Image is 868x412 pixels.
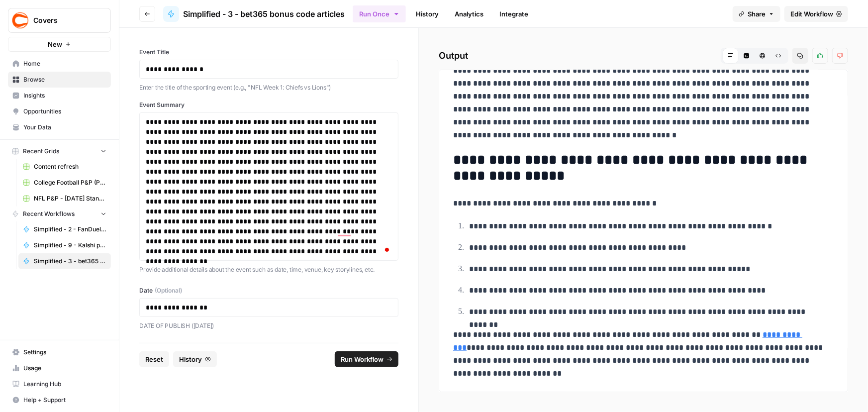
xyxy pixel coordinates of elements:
label: Event Summary [139,101,398,109]
span: Edit Workflow [790,9,833,19]
span: Usage [23,364,106,373]
a: Usage [8,360,111,376]
span: Simplified - 3 - bet365 bonus code articles [183,8,345,20]
span: Browse [23,75,106,84]
a: Integrate [493,6,534,22]
button: History [173,351,217,367]
span: Home [23,59,106,68]
span: Settings [23,348,106,357]
p: Enter the title of the sporting event (e.g., "NFL Week 1: Chiefs vs Lions") [139,83,398,93]
span: Learning Hub [23,380,106,389]
span: Covers [33,15,94,25]
button: Help + Support [8,392,111,408]
a: Edit Workflow [784,6,848,22]
a: Home [8,56,111,72]
div: To enrich screen reader interactions, please activate Accessibility in Grammarly extension settings [146,117,392,256]
a: Settings [8,344,111,360]
span: Simplified - 2 - FanDuel promo code articles [34,225,106,234]
span: History [179,354,202,364]
label: Date [139,286,398,295]
span: Content refresh [34,162,106,171]
a: Opportunities [8,103,111,119]
button: Recent Workflows [8,206,111,221]
a: Insights [8,88,111,103]
p: Provide additional details about the event such as date, time, venue, key storylines, etc. [139,265,398,275]
button: Recent Grids [8,144,111,159]
span: Run Workflow [341,354,384,364]
a: NFL P&P - [DATE] Standard (Production) Grid [18,191,111,206]
span: Reset [145,354,163,364]
span: Recent Workflows [23,209,75,218]
a: Simplified - 3 - bet365 bonus code articles [163,6,345,22]
span: (Optional) [155,286,182,295]
h2: Output [439,48,848,64]
span: Simplified - 3 - bet365 bonus code articles [34,257,106,266]
span: Your Data [23,123,106,132]
span: Insights [23,91,106,100]
span: Share [748,9,766,19]
span: College Football P&P (Production) Grid (1) [34,178,106,187]
span: NFL P&P - [DATE] Standard (Production) Grid [34,194,106,203]
span: New [48,39,62,49]
span: Recent Grids [23,147,59,156]
img: Covers Logo [11,11,29,29]
span: Opportunities [23,107,106,116]
button: Reset [139,351,169,367]
span: Simplified - 9 - Kalshi promo code articles [34,241,106,250]
a: History [410,6,445,22]
a: Simplified - 2 - FanDuel promo code articles [18,221,111,237]
button: Run Once [353,5,406,22]
a: Your Data [8,119,111,135]
a: Simplified - 9 - Kalshi promo code articles [18,237,111,253]
a: Browse [8,72,111,88]
a: Learning Hub [8,376,111,392]
a: Analytics [449,6,489,22]
button: Run Workflow [335,351,398,367]
button: Workspace: Covers [8,8,111,33]
span: Help + Support [23,396,106,405]
a: Content refresh [18,159,111,175]
label: Event Title [139,48,398,57]
a: College Football P&P (Production) Grid (1) [18,175,111,191]
button: Share [733,6,780,22]
p: DATE OF PUBLISH ([DATE]) [139,321,398,331]
a: Simplified - 3 - bet365 bonus code articles [18,253,111,269]
button: New [8,37,111,52]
